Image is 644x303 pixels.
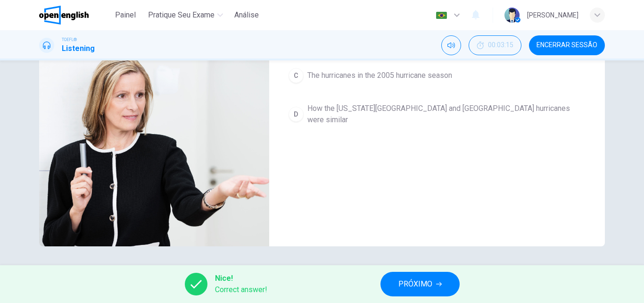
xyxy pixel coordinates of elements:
span: Painel [115,9,136,21]
img: Profile picture [504,8,520,23]
button: Painel [110,7,140,24]
span: 00:03:15 [488,42,513,49]
span: Correct answer! [215,284,267,295]
h1: Listening [62,43,95,54]
img: Science Class [39,17,269,246]
button: Pratique seu exame [144,7,227,24]
a: OpenEnglish logo [39,6,110,25]
span: PRÓXIMO [398,278,432,291]
span: Análise [234,9,259,21]
span: Pratique seu exame [148,9,215,21]
span: Encerrar Sessão [537,42,597,49]
button: 00:03:15 [469,35,521,55]
span: Nice! [215,273,267,284]
div: Silenciar [441,35,461,55]
div: [PERSON_NAME] [527,9,578,21]
img: OpenEnglish logo [39,6,89,25]
button: Análise [231,7,263,24]
div: Esconder [469,35,521,55]
span: TOEFL® [62,36,77,43]
button: Encerrar Sessão [529,35,605,55]
img: pt [436,12,447,19]
button: PRÓXIMO [380,272,460,296]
